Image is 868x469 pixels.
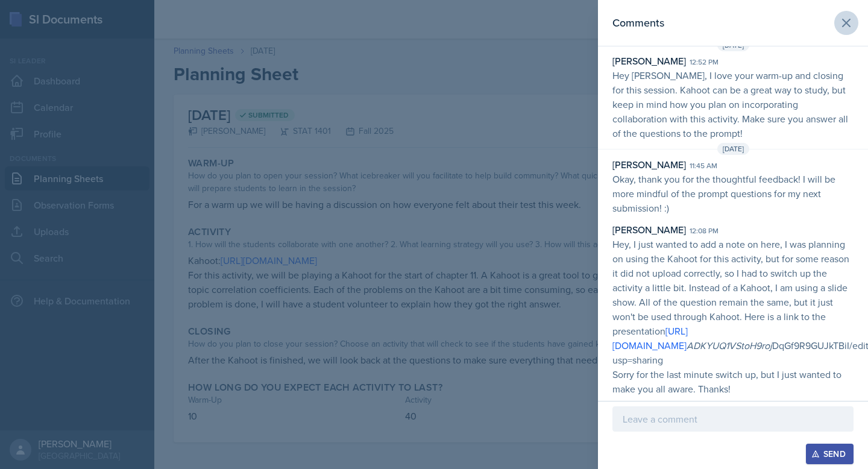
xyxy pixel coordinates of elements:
p: Okay, thank you for the thoughtful feedback! I will be more mindful of the prompt questions for m... [612,172,854,215]
em: ADKYUQ1VStoH9roj [687,339,772,352]
button: Send [806,444,854,464]
span: [DATE] [717,143,749,155]
div: 11:45 am [690,160,717,171]
div: [PERSON_NAME] [612,157,686,172]
p: Sorry for the last minute switch up, but I just wanted to make you all aware. Thanks! [612,367,854,396]
p: Hey, I just wanted to add a note on here, I was planning on using the Kahoot for this activity, b... [612,237,854,367]
div: [PERSON_NAME] [612,54,686,68]
div: [PERSON_NAME] [612,222,686,237]
div: 12:52 pm [690,57,719,68]
h2: Comments [612,14,664,31]
div: Send [814,449,846,459]
div: 12:08 pm [690,225,719,236]
p: Hey [PERSON_NAME], I love your warm-up and closing for this session. Kahoot can be a great way to... [612,68,854,140]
